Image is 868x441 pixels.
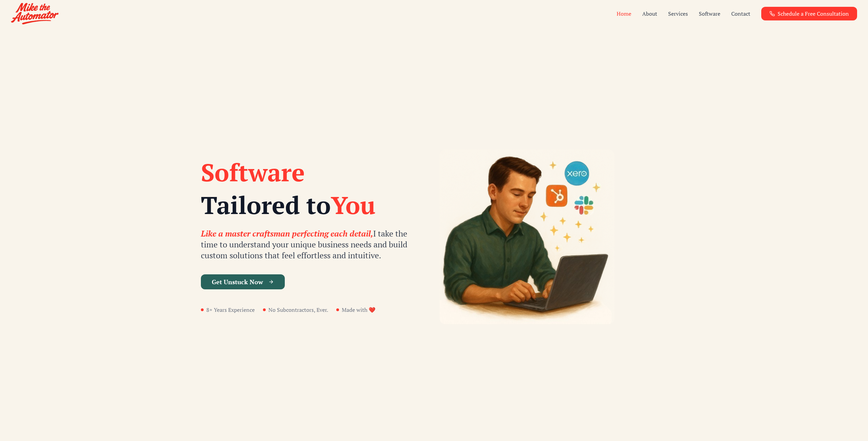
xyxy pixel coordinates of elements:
[201,193,411,217] div: Tailored to
[668,10,688,18] button: Services
[206,306,255,314] span: 8+ Years Experience
[699,10,720,18] button: Software
[11,3,59,25] img: Mike the Automator
[201,160,411,184] span: Software
[731,10,750,18] a: Contact
[642,10,657,18] a: About
[761,7,857,20] a: Schedule a Free Consultation
[440,150,614,324] img: Mike the Automator illustration
[342,306,376,314] span: Made with ❤️
[331,188,376,221] span: You
[201,274,285,289] button: Get Unstuck Now
[617,10,631,18] a: Home
[268,306,328,314] span: No Subcontractors, Ever.
[201,228,411,261] p: I take the time to understand your unique business needs and build custom solutions that feel eff...
[201,228,373,239] span: Like a master craftsman perfecting each detail,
